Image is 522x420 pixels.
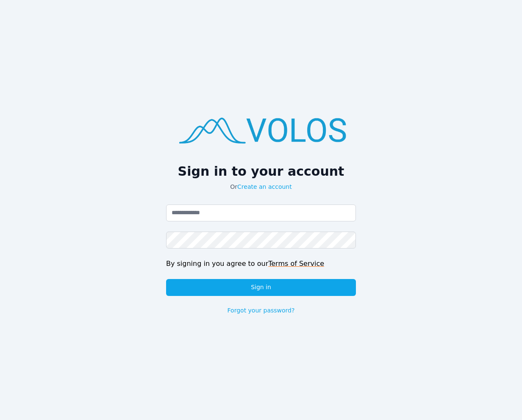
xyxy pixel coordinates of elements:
a: Terms of Service [268,260,324,268]
a: Forgot your password? [228,306,295,315]
button: Sign in [166,279,356,296]
a: Create an account [237,183,292,190]
p: Or [166,182,356,191]
h2: Sign in to your account [166,164,356,179]
div: By signing in you agree to our [166,259,356,269]
img: logo.png [166,105,356,153]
